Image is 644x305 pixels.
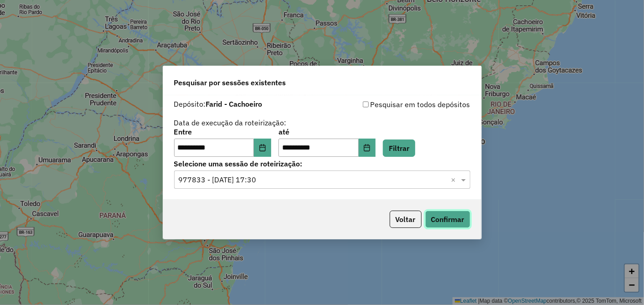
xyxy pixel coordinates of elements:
div: Pesquisar em todos depósitos [322,99,470,110]
label: até [278,126,376,137]
label: Data de execução da roteirização: [174,117,287,128]
button: Filtrar [383,140,415,157]
button: Voltar [390,211,422,228]
label: Entre [174,126,271,137]
button: Choose Date [359,139,376,157]
span: Clear all [451,174,459,185]
strong: Farid - Cachoeiro [206,99,263,109]
label: Selecione uma sessão de roteirização: [174,158,470,169]
span: Pesquisar por sessões existentes [174,77,286,88]
button: Confirmar [425,211,470,228]
button: Choose Date [254,139,271,157]
label: Depósito: [174,98,263,109]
